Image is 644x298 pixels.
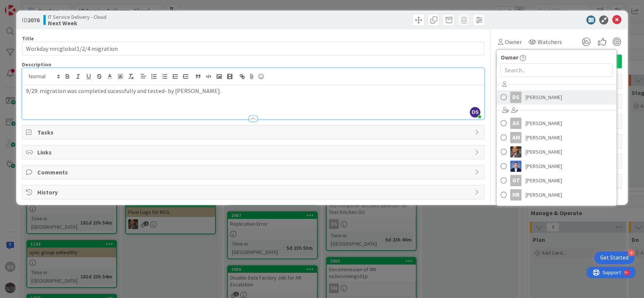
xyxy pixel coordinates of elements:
span: Comments [37,168,471,177]
input: type card name here... [22,42,485,55]
span: ID [22,15,40,24]
span: Support [16,1,34,10]
a: AM[PERSON_NAME] [496,130,616,145]
a: HR[PERSON_NAME] [496,188,616,202]
div: AS [510,118,521,129]
span: History [37,188,471,197]
b: 2076 [28,16,40,24]
div: DS [510,92,521,103]
span: DS [470,107,480,118]
a: GT[PERSON_NAME] [496,173,616,188]
input: Search... [500,63,613,77]
span: Links [37,148,471,157]
label: Title [22,35,34,42]
b: Next Week [48,20,106,26]
span: [PERSON_NAME] [525,132,562,143]
a: DP[PERSON_NAME] [496,145,616,159]
a: DP[PERSON_NAME] [496,159,616,173]
a: DS[PERSON_NAME] [496,90,616,104]
div: Open Get Started checklist, remaining modules: 4 [594,251,635,264]
span: Watchers [537,37,562,46]
span: [PERSON_NAME] [525,92,562,103]
span: IT Service Delivery - Cloud [48,14,106,20]
a: HO[PERSON_NAME] [496,202,616,216]
span: [PERSON_NAME] [525,189,562,200]
span: [PERSON_NAME] [525,160,562,172]
img: DP [510,160,521,172]
span: [PERSON_NAME] [525,146,562,157]
div: GT [510,175,521,186]
div: HR [510,189,521,200]
div: AM [510,132,521,143]
a: AS[PERSON_NAME] [496,116,616,130]
span: Description [22,61,51,68]
span: Owner [504,37,521,46]
img: DP [510,146,521,157]
div: 4 [628,249,635,256]
span: Owner [500,53,518,62]
div: Get Started [600,254,629,261]
div: 9+ [38,3,42,9]
span: [PERSON_NAME] [525,118,562,129]
span: [PERSON_NAME] [525,175,562,186]
span: Tasks [37,128,471,137]
p: 9/29: migration was completed sucessfully and tested- by [PERSON_NAME]. [26,87,481,95]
